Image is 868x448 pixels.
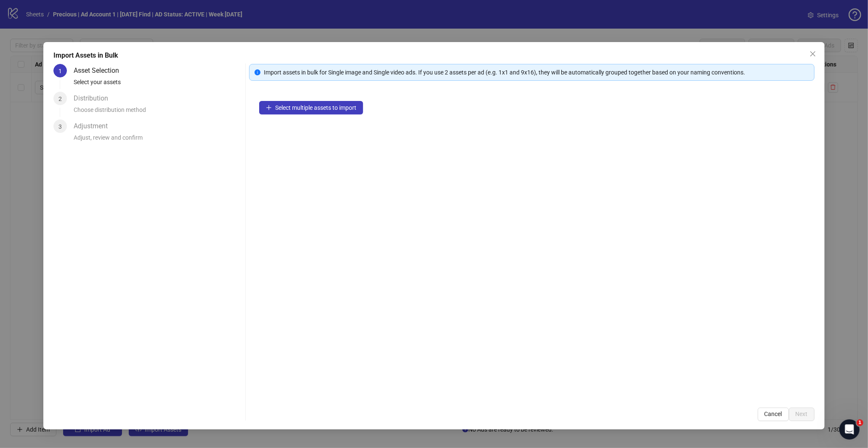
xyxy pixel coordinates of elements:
[58,68,62,74] span: 1
[74,105,242,119] div: Choose distribution method
[74,133,242,147] div: Adjust, review and confirm
[74,64,126,77] div: Asset Selection
[255,69,260,75] span: info-circle
[857,419,863,426] span: 1
[53,50,815,61] div: Import Assets in Bulk
[74,119,114,133] div: Adjustment
[789,408,815,421] button: Next
[810,50,816,57] span: close
[758,408,789,421] button: Cancel
[58,123,62,130] span: 3
[259,101,363,114] button: Select multiple assets to import
[806,47,820,61] button: Close
[275,104,356,111] span: Select multiple assets to import
[264,68,809,77] div: Import assets in bulk for Single image and Single video ads. If you use 2 assets per ad (e.g. 1x1...
[74,92,115,105] div: Distribution
[58,95,62,102] span: 2
[839,419,860,440] iframe: Intercom live chat
[764,411,782,417] span: Cancel
[74,77,242,92] div: Select your assets
[266,105,272,111] span: plus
